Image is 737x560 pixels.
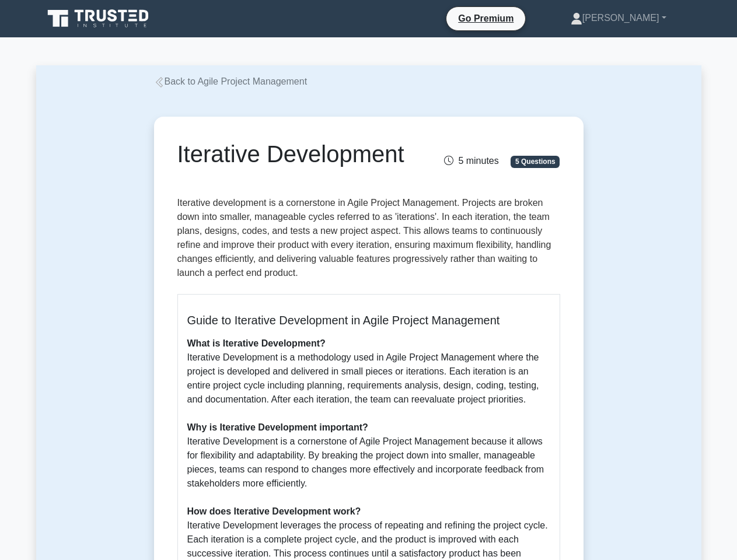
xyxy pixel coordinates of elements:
[187,338,326,348] b: What is Iterative Development?
[177,196,560,285] p: Iterative development is a cornerstone in Agile Project Management. Projects are broken down into...
[187,422,368,432] b: Why is Iterative Development important?
[187,313,550,327] h5: Guide to Iterative Development in Agile Project Management
[444,156,498,166] span: 5 minutes
[187,506,361,516] b: How does Iterative Development work?
[154,76,308,86] a: Back to Agile Project Management
[543,6,694,30] a: [PERSON_NAME]
[511,156,560,167] span: 5 Questions
[451,11,521,26] a: Go Premium
[177,140,428,168] h1: Iterative Development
